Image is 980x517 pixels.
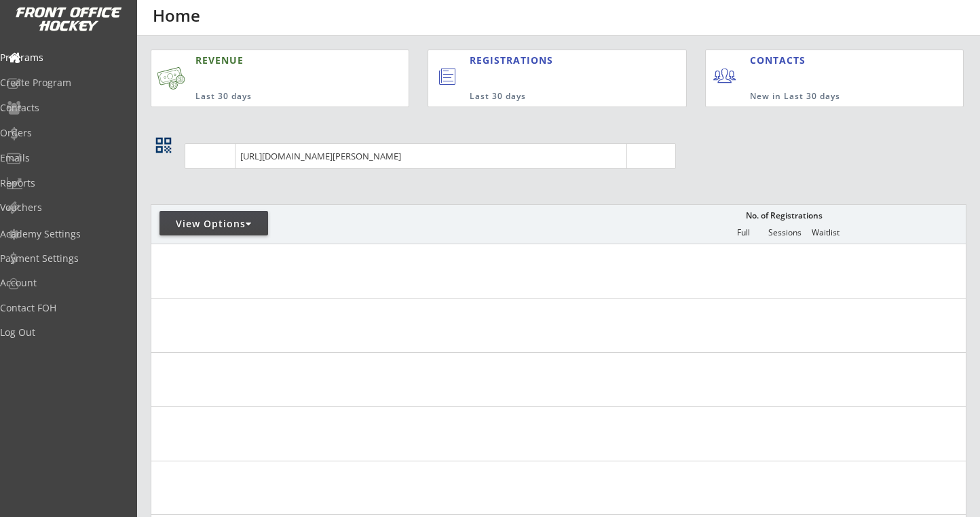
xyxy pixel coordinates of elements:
[195,91,346,102] div: Last 30 days
[742,211,826,221] div: No. of Registrations
[723,228,764,237] div: Full
[750,54,812,67] div: CONTACTS
[159,217,268,231] div: View Options
[195,54,346,67] div: REVENUE
[153,135,174,155] button: qr_code
[764,228,805,237] div: Sessions
[470,54,626,67] div: REGISTRATIONS
[470,91,630,102] div: Last 30 days
[750,91,901,102] div: New in Last 30 days
[805,228,846,237] div: Waitlist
